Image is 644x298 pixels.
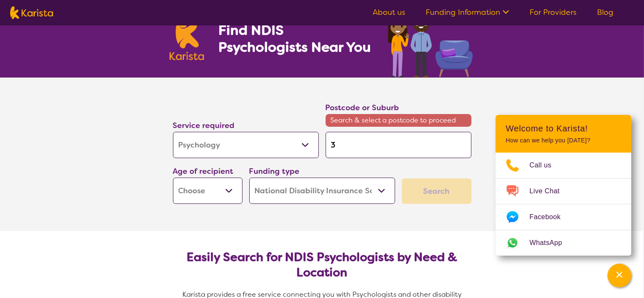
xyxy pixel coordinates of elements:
[530,159,562,172] span: Call us
[597,7,613,17] a: Blog
[530,185,570,198] span: Live Chat
[10,6,53,19] img: Karista logo
[608,264,631,287] button: Channel Menu
[496,153,631,256] ul: Choose channel
[373,7,405,17] a: About us
[385,3,475,78] img: psychology
[249,166,300,176] label: Funding type
[173,166,234,176] label: Age of recipient
[326,132,471,158] input: Type
[496,115,631,256] div: Channel Menu
[506,137,621,144] p: How can we help you [DATE]?
[506,123,621,134] h2: Welcome to Karista!
[426,7,509,17] a: Funding Information
[180,250,465,280] h2: Easily Search for NDIS Psychologists by Need & Location
[530,7,577,17] a: For Providers
[326,103,399,113] label: Postcode or Suburb
[326,114,471,127] span: Search & select a postcode to proceed
[170,14,204,60] img: Karista logo
[496,230,631,256] a: Web link opens in a new tab.
[530,211,571,223] span: Facebook
[530,237,572,249] span: WhatsApp
[218,22,375,56] h1: Find NDIS Psychologists Near You
[173,120,235,131] label: Service required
